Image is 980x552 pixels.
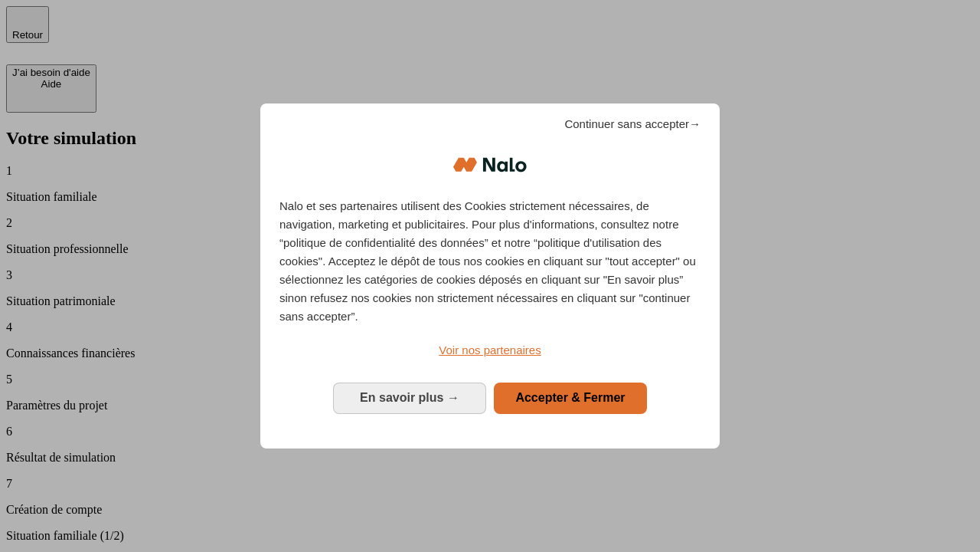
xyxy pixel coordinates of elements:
div: Bienvenue chez Nalo Gestion du consentement [260,103,720,448]
a: Voir nos partenaires [279,341,701,360]
img: Logo [453,142,527,188]
span: En savoir plus → [360,391,459,404]
span: Accepter & Fermer [515,391,625,404]
p: Nalo et ses partenaires utilisent des Cookies strictement nécessaires, de navigation, marketing e... [279,197,701,326]
span: Voir nos partenaires [439,343,541,356]
button: Accepter & Fermer: Accepter notre traitement des données et fermer [494,383,647,413]
span: Continuer sans accepter→ [564,115,701,133]
button: En savoir plus: Configurer vos consentements [333,383,486,413]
